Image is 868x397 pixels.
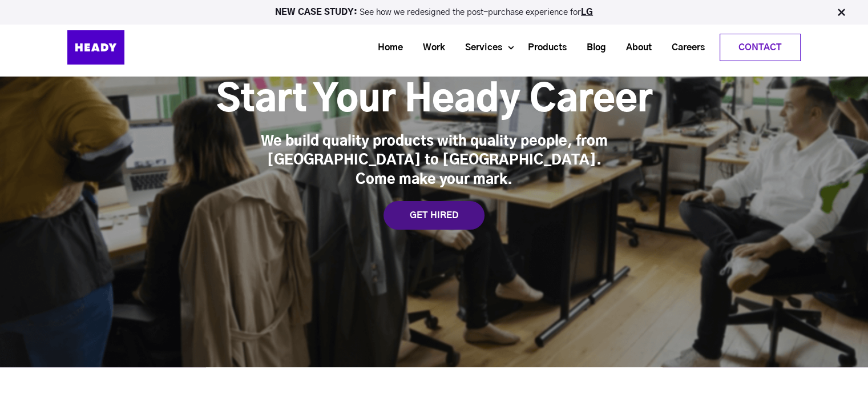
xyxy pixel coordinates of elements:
a: Home [364,37,409,58]
p: See how we redesigned the post-purchase experience for [5,8,863,17]
h1: Start Your Heady Career [216,78,652,123]
a: Blog [572,37,612,58]
strong: NEW CASE STUDY: [275,8,360,17]
img: Heady_Logo_Web-01 (1) [67,30,124,65]
a: About [612,37,657,58]
a: Products [514,37,572,58]
a: GET HIRED [383,201,485,230]
div: Navigation Menu [153,34,801,61]
img: Close Bar [835,7,847,18]
a: Services [451,37,508,58]
a: Work [409,37,451,58]
div: We build quality products with quality people, from [GEOGRAPHIC_DATA] to [GEOGRAPHIC_DATA]. Come ... [257,133,611,190]
a: Contact [720,34,800,61]
a: Careers [657,37,710,58]
a: LG [581,8,593,17]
